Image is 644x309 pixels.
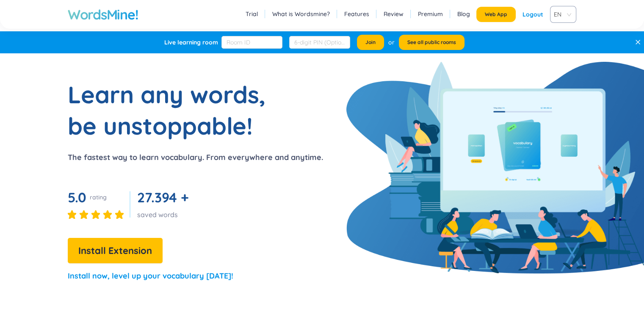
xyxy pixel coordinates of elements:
span: 27.394 + [137,189,188,206]
input: Room ID [221,36,282,49]
button: Install Extension [68,238,163,263]
a: Features [344,10,369,18]
h1: Learn any words, be unstoppable! [68,79,279,141]
button: See all public rooms [399,35,464,50]
span: 5.0 [68,189,86,206]
div: rating [90,193,107,201]
a: Trial [246,10,258,18]
a: Premium [418,10,443,18]
span: Install Extension [78,243,152,258]
span: See all public rooms [407,39,456,46]
a: WordsMine! [68,6,138,23]
input: 6-digit PIN (Optional) [289,36,350,49]
span: VIE [554,8,569,21]
a: What is Wordsmine? [272,10,330,18]
p: The fastest way to learn vocabulary. From everywhere and anytime. [68,152,323,163]
div: or [388,38,395,47]
a: Blog [457,10,470,18]
div: Live learning room [164,38,218,47]
a: Review [384,10,404,18]
span: Web App [485,11,507,18]
div: saved words [137,210,192,219]
button: Join [357,35,384,50]
span: Join [365,39,376,46]
p: Install now, level up your vocabulary [DATE]! [68,270,233,282]
button: Web App [476,7,516,22]
a: Install Extension [68,247,163,256]
div: Logout [522,7,543,22]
